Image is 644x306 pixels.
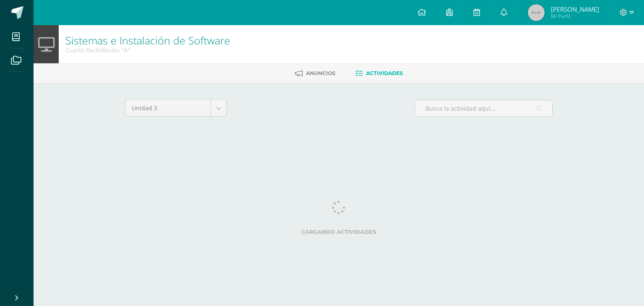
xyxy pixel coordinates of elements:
[306,70,335,76] span: Anuncios
[551,5,599,13] span: [PERSON_NAME]
[125,229,553,235] label: Cargando actividades
[125,100,226,116] a: Unidad 3
[65,34,230,46] h1: Sistemas e Instalación de Software
[528,4,545,21] img: 45x45
[415,100,552,117] input: Busca la actividad aquí...
[366,70,403,76] span: Actividades
[551,13,599,20] span: Mi Perfil
[356,67,403,80] a: Actividades
[295,67,335,80] a: Anuncios
[65,46,230,54] div: Cuarto Bachillerato 'A'
[132,100,204,116] span: Unidad 3
[65,33,230,47] a: Sistemas e Instalación de Software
